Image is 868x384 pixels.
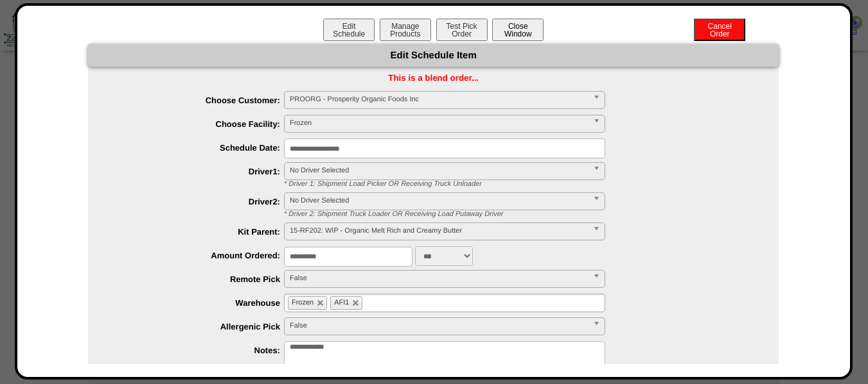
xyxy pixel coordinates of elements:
button: ManageProducts [380,19,431,41]
button: EditSchedule [323,19,375,41]
div: * Driver 1: Shipment Load Picker OR Receiving Truck Unloader [274,180,779,188]
label: Warehouse [114,298,284,308]
label: Driver2: [114,197,284,206]
a: CloseWindow [491,29,545,38]
span: AFI1 [334,299,349,306]
span: 15-RF202: WIP - Organic Melt Rich and Creamy Butter [290,223,588,238]
span: Frozen [292,299,314,306]
label: Amount Ordered: [114,251,284,260]
button: CancelOrder [694,19,745,41]
span: False [290,271,588,286]
label: Kit Parent: [114,227,284,237]
span: Frozen [290,115,588,131]
label: Choose Facility: [114,119,284,129]
div: This is a blend order... [88,73,779,83]
label: Choose Customer: [114,96,284,105]
label: Remote Pick [114,274,284,284]
label: Allergenic Pick [114,322,284,331]
label: Schedule Date: [114,143,284,153]
label: Notes: [114,346,284,355]
span: PROORG - Prosperity Organic Foods Inc [290,92,588,107]
button: Test PickOrder [436,19,488,41]
button: CloseWindow [492,19,544,41]
span: False [290,318,588,333]
div: * Driver 2: Shipment Truck Loader OR Receiving Load Putaway Driver [274,210,779,218]
div: Edit Schedule Item [88,44,779,67]
span: No Driver Selected [290,163,588,178]
label: Driver1: [114,167,284,176]
span: No Driver Selected [290,193,588,208]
